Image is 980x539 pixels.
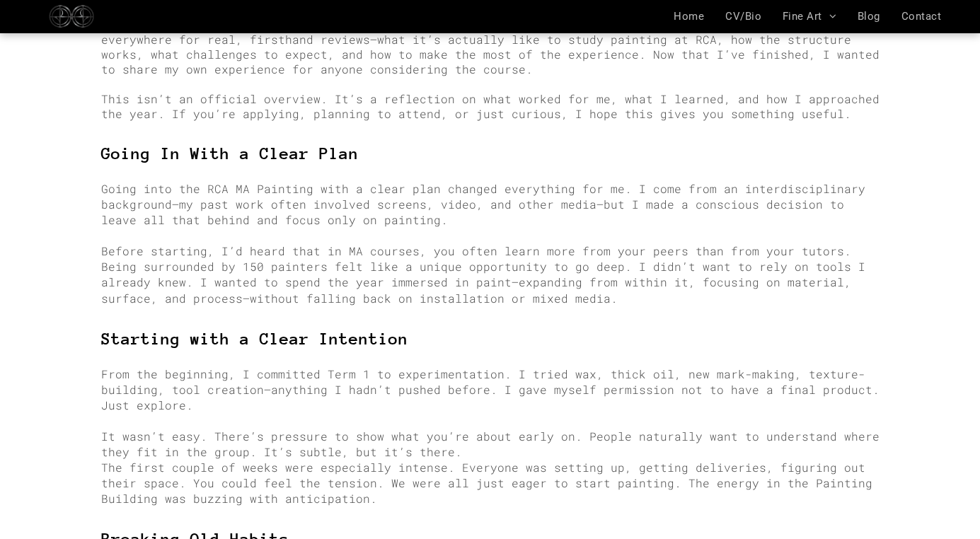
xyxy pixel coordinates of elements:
a: Fine Art [772,10,847,23]
span: Before starting, I’d heard that in MA courses, you often learn more from your peers than from you... [101,243,865,305]
a: CV/Bio [715,10,772,23]
span: This isn’t an official overview. It’s a reflection on what worked for me, what I learned, and how... [101,91,880,121]
a: Home [663,10,715,23]
a: Contact [891,10,952,23]
span: It wasn’t easy. There’s pressure to show what you’re about early on. People naturally want to und... [101,429,880,459]
a: Blog [847,10,891,23]
span: Going In With a Clear Plan [101,144,359,163]
span: The first couple of weeks were especially intense. Everyone was setting up, getting deliveries, f... [101,460,872,506]
span: Starting with a Clear Intention [101,330,408,348]
span: Going into the RCA MA Painting with a clear plan changed everything for me. I come from an interd... [101,181,865,227]
span: I completed the MA Painting programme at the [GEOGRAPHIC_DATA] in [DATE]. Before I applied, I sea... [101,17,880,76]
span: From the beginning, I committed Term 1 to experimentation. I tried wax, thick oil, new mark-makin... [101,366,880,412]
